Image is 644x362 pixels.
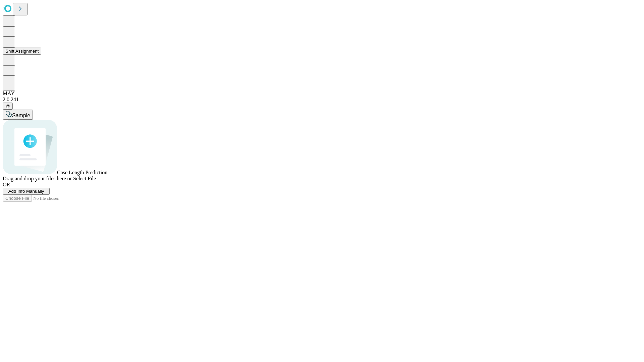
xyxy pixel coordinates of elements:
[8,189,44,194] span: Add Info Manually
[3,188,50,195] button: Add Info Manually
[3,48,41,55] button: Shift Assignment
[3,90,641,97] div: MAY
[3,97,641,103] div: 2.0.241
[73,176,96,181] span: Select File
[3,110,33,120] button: Sample
[5,104,10,109] span: @
[3,176,72,181] span: Drag and drop your files here or
[12,113,30,118] span: Sample
[3,182,10,187] span: OR
[3,103,13,110] button: @
[57,170,107,175] span: Case Length Prediction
